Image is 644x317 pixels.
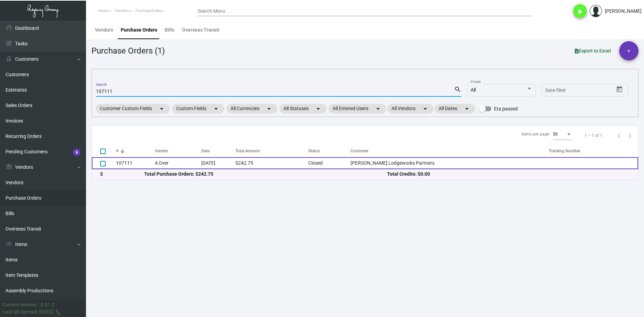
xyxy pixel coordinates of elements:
[308,148,320,154] div: Status
[279,104,326,114] mat-chip: All Statuses
[605,8,642,15] div: [PERSON_NAME]
[553,132,558,137] span: 50
[454,85,461,94] mat-icon: search
[421,105,429,113] mat-icon: arrow_drop_down
[613,130,624,141] button: Previous page
[549,148,580,154] div: Tracking Number
[590,5,602,17] img: admin@bootstrapmaster.com
[115,9,129,13] span: Vendors
[212,105,220,113] mat-icon: arrow_drop_down
[351,148,549,154] div: Customer
[584,132,602,139] div: 1 – 1 of 1
[182,26,219,34] div: Overseas Transit
[116,148,155,154] div: #
[235,148,260,154] div: Total Amount
[201,148,235,154] div: Date
[3,308,54,316] div: Last Qb Synced: [DATE]
[553,132,572,137] mat-select: Items per page:
[3,301,38,308] div: Current version:
[95,26,113,34] div: Vendors
[201,157,235,169] td: [DATE]
[172,104,224,114] mat-chip: Custom Fields
[573,4,587,18] button: play_arrow
[155,148,168,154] div: Vendor
[314,105,322,113] mat-icon: arrow_drop_down
[463,105,471,113] mat-icon: arrow_drop_down
[494,105,518,113] span: Eta passed
[226,104,277,114] mat-chip: All Currencies
[434,104,475,114] mat-chip: All Dates
[374,105,382,113] mat-icon: arrow_drop_down
[155,148,201,154] div: Vendor
[614,84,625,95] button: Open calendar
[522,131,550,137] div: Items per page:
[158,105,166,113] mat-icon: arrow_drop_down
[144,171,387,178] div: Total Purchase Orders: $242.75
[98,9,108,13] span: Home
[100,171,144,178] div: $
[619,41,638,60] button: +
[265,105,273,113] mat-icon: arrow_drop_down
[92,45,165,57] div: Purchase Orders (1)
[116,157,155,169] td: 107111
[387,171,630,178] div: Total Credits: $0.00
[329,104,386,114] mat-chip: All Entered Users
[569,45,616,57] button: Export to Excel
[308,148,351,154] div: Status
[155,157,201,169] td: 4 Over
[545,88,567,93] input: Start date
[41,301,54,308] div: 0.51.2
[351,157,549,169] td: [PERSON_NAME] Lodgeworks Partners
[121,26,157,34] div: Purchase Orders
[235,157,308,169] td: $242.75
[576,8,584,16] i: play_arrow
[572,88,605,93] input: End date
[549,148,638,154] div: Tracking Number
[624,130,635,141] button: Next page
[201,148,210,154] div: Date
[136,9,163,13] span: PurchaseOrders
[471,87,476,93] span: All
[96,104,170,114] mat-chip: Customer Custom Fields
[575,48,611,54] span: Export to Excel
[116,148,118,154] div: #
[387,104,433,114] mat-chip: All Vendors
[165,26,174,34] div: Bills
[627,41,630,60] span: +
[308,157,351,169] td: Closed
[235,148,308,154] div: Total Amount
[351,148,368,154] div: Customer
